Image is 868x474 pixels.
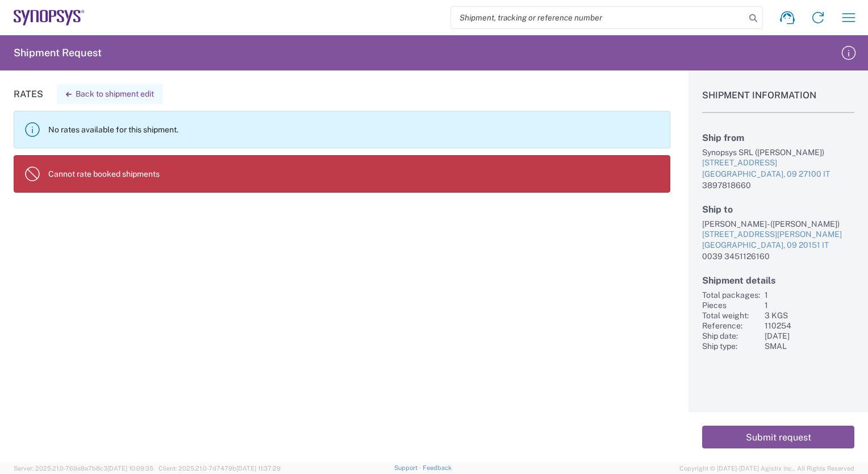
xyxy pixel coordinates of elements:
div: [GEOGRAPHIC_DATA], 09 20151 IT [702,240,854,251]
div: Synopsys SRL ([PERSON_NAME]) [702,147,854,157]
span: Server: 2025.21.0-769a9a7b8c3 [14,465,153,472]
h1: Shipment Information [702,90,854,113]
h2: Shipment Request [14,46,102,60]
div: [STREET_ADDRESS] [702,157,854,169]
span: [DATE] 10:09:35 [107,465,153,472]
div: 110254 [765,321,854,331]
h2: Ship from [702,132,854,143]
div: Pieces [702,300,760,310]
span: Client: 2025.21.0-7d7479b [158,465,281,472]
span: [DATE] 11:37:29 [236,465,281,472]
div: Ship date: [702,331,760,341]
div: Total packages: [702,290,760,300]
div: Ship type: [702,341,760,351]
div: 3897818660 [702,180,854,190]
div: Total weight: [702,310,760,321]
h2: Ship to [702,204,854,215]
a: [STREET_ADDRESS][PERSON_NAME][GEOGRAPHIC_DATA], 09 20151 IT [702,229,854,251]
button: Back to shipment edit [57,84,163,104]
span: Copyright © [DATE]-[DATE] Agistix Inc., All Rights Reserved [679,463,854,473]
a: [STREET_ADDRESS][GEOGRAPHIC_DATA], 09 27100 IT [702,157,854,180]
div: 1 [765,300,854,310]
div: [GEOGRAPHIC_DATA], 09 27100 IT [702,169,854,180]
input: Shipment, tracking or reference number [451,7,745,28]
div: [PERSON_NAME]- ([PERSON_NAME]) [702,219,854,229]
p: Cannot rate booked shipments [48,169,661,179]
div: Reference: [702,321,760,331]
a: Support [394,464,423,471]
div: SMAL [765,341,854,351]
div: 0039 3451126160 [702,251,854,261]
button: Submit request [702,426,854,448]
a: Feedback [423,464,452,471]
div: 3 KGS [765,310,854,321]
p: No rates available for this shipment. [48,124,661,135]
div: [STREET_ADDRESS][PERSON_NAME] [702,229,854,240]
div: [DATE] [765,331,854,341]
h2: Shipment details [702,275,854,286]
h1: Rates [14,89,43,99]
div: 1 [765,290,854,300]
